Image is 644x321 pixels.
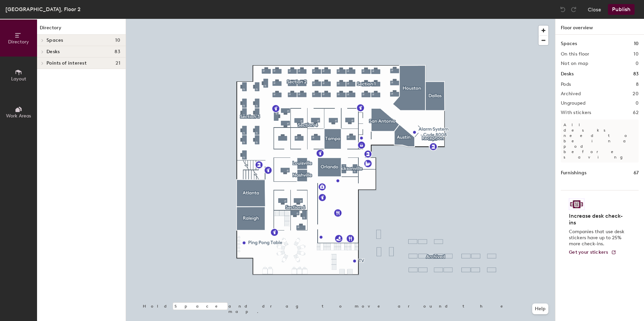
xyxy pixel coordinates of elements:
[561,51,589,57] h2: On this floor
[608,4,635,15] button: Publish
[569,213,626,226] h4: Increase desk check-ins
[634,169,639,177] h1: 67
[636,101,639,106] h2: 0
[555,19,644,35] h1: Floor overview
[633,91,639,97] h2: 20
[561,82,571,87] h2: Pods
[8,39,29,45] span: Directory
[636,61,639,66] h2: 0
[6,113,31,119] span: Work Areas
[46,49,60,55] span: Desks
[569,229,626,247] p: Companies that use desk stickers have up to 25% more check-ins.
[561,70,574,78] h1: Desks
[116,61,120,66] span: 21
[634,40,639,47] h1: 10
[636,82,639,87] h2: 8
[115,38,120,43] span: 10
[633,110,639,115] h2: 62
[569,250,616,255] a: Get your stickers
[570,6,577,13] img: Redo
[561,40,577,47] h1: Spaces
[561,91,581,97] h2: Archived
[46,38,63,43] span: Spaces
[569,199,584,210] img: Sticker logo
[634,51,639,57] h2: 10
[633,70,639,78] h1: 83
[561,110,591,115] h2: With stickers
[588,4,601,15] button: Close
[37,24,126,35] h1: Directory
[559,6,566,13] img: Undo
[561,61,588,66] h2: Not on map
[115,49,120,55] span: 83
[561,169,586,177] h1: Furnishings
[532,304,548,314] button: Help
[11,76,26,82] span: Layout
[561,101,586,106] h2: Ungrouped
[5,5,80,13] div: [GEOGRAPHIC_DATA], Floor 2
[569,249,608,255] span: Get your stickers
[561,119,639,163] p: All desks need to be in a pod before saving
[46,61,87,66] span: Points of interest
